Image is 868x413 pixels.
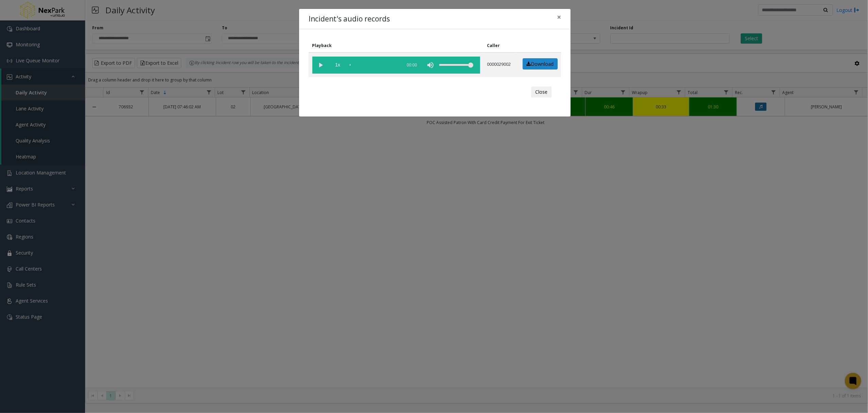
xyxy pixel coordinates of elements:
p: 0000029002 [487,61,513,67]
div: volume level [439,57,473,74]
button: Close [531,87,552,97]
div: scrub bar [350,57,398,74]
a: Download [523,58,558,70]
th: Playback [309,39,484,52]
h4: Incident's audio records [309,14,390,25]
span: playback speed button [329,57,346,74]
span: × [557,12,561,22]
button: Close [552,9,566,26]
th: Caller [484,39,517,52]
